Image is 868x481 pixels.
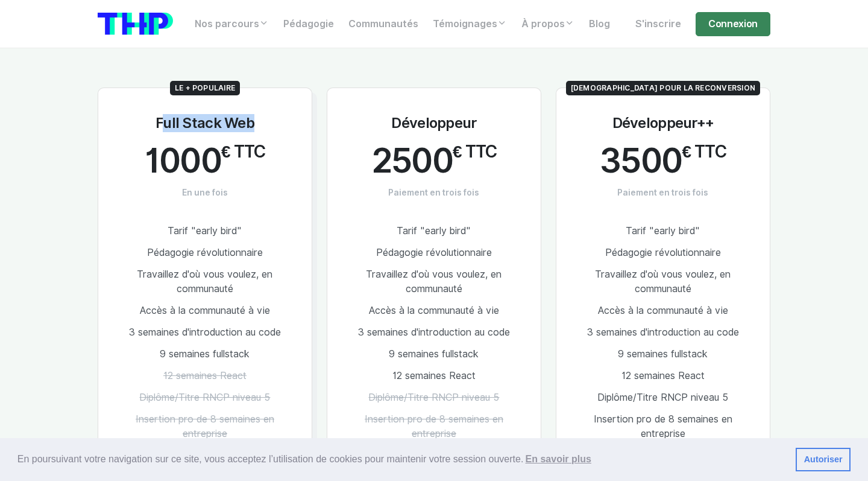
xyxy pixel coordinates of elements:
[397,225,471,237] span: Tarif "early bird"
[696,12,770,36] a: Connexion
[129,327,281,338] span: 3 semaines d'introduction au code
[426,12,514,36] a: Témoignages
[366,269,502,295] span: Travaillez d'où vous voulez, en communauté
[389,348,479,360] span: 9 semaines fullstack
[139,392,270,403] span: Diplôme/Titre RNCP niveau 5
[137,269,272,295] span: Travaillez d'où vous voulez, en communauté
[136,413,274,439] span: Insertion pro de 8 semaines en entreprise
[605,247,721,258] span: Pédagogie révolutionnaire
[182,186,228,199] span: En une fois
[628,12,688,36] a: S'inscrire
[621,370,705,381] span: 12 semaines React
[392,370,476,381] span: 12 semaines React
[145,142,221,179] span: 1000
[523,450,593,468] a: learn more about cookies
[368,392,499,403] span: Diplôme/Titre RNCP niveau 5
[617,186,708,199] span: Paiement en trois fois
[365,413,503,439] span: Insertion pro de 8 semaines en entreprise
[626,225,700,237] span: Tarif "early bird"
[376,247,492,258] span: Pédagogie révolutionnaire
[796,448,851,472] a: dismiss cookie message
[147,247,263,258] span: Pédagogie révolutionnaire
[276,12,341,36] a: Pédagogie
[582,12,617,36] a: Blog
[566,81,760,95] span: [DEMOGRAPHIC_DATA] pour la reconversion
[156,115,254,132] h3: Full Stack Web
[598,305,728,316] span: Accès à la communauté à vie
[371,142,453,179] span: 2500
[341,12,426,36] a: Communautés
[163,370,247,381] span: 12 semaines React
[391,115,476,132] h3: Développeur
[587,327,739,338] span: 3 semaines d'introduction au code
[612,115,714,132] h3: Développeur++
[358,327,510,338] span: 3 semaines d'introduction au code
[595,269,731,295] span: Travaillez d'où vous voulez, en communauté
[369,305,499,316] span: Accès à la communauté à vie
[170,81,240,95] span: Le + populaire
[600,142,682,179] span: 3500
[597,392,728,403] span: Diplôme/Titre RNCP niveau 5
[98,13,173,35] img: logo
[514,12,582,36] a: À propos
[618,348,708,360] span: 9 semaines fullstack
[388,186,479,199] span: Paiement en trois fois
[140,305,270,316] span: Accès à la communauté à vie
[187,12,276,36] a: Nos parcours
[17,450,786,468] span: En poursuivant votre navigation sur ce site, vous acceptez l’utilisation de cookies pour mainteni...
[682,142,726,162] span: € TTC
[168,225,242,237] span: Tarif "early bird"
[453,142,497,162] span: € TTC
[221,142,265,162] span: € TTC
[160,348,250,360] span: 9 semaines fullstack
[594,413,732,439] span: Insertion pro de 8 semaines en entreprise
